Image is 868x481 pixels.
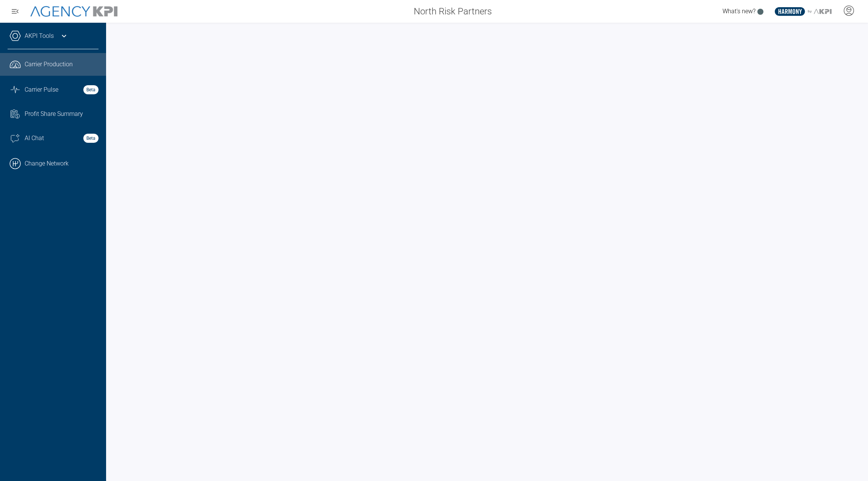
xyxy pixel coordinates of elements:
span: AI Chat [25,134,44,143]
strong: Beta [83,134,99,143]
span: Carrier Pulse [25,85,58,94]
span: Profit Share Summary [25,109,83,119]
span: North Risk Partners [414,5,492,18]
span: What's new? [723,8,755,15]
span: Carrier Production [25,60,73,69]
a: AKPI Tools [25,31,54,41]
strong: Beta [83,85,99,94]
img: AgencyKPI [30,6,117,17]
